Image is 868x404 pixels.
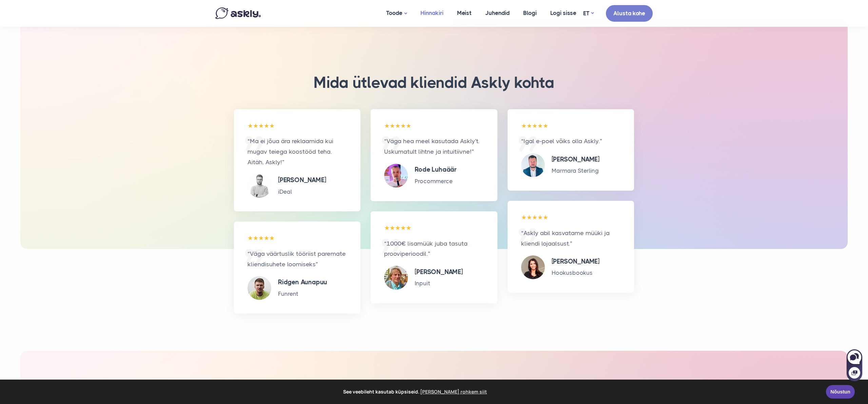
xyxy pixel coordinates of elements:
span: See veebileht kasutab küpsiseid. [10,387,821,397]
p: Funrent [278,289,327,299]
p: iDeal [278,187,326,197]
p: “1000€ lisamüük juba tasuta prooviperioodil.” [384,238,484,259]
p: Procommerce [415,176,457,186]
p: “Ma ei jõua ära reklaamida kui mugav teiega koostööd teha. Aitäh, Askly!” [248,136,347,167]
p: “Askly abil kasvatame müüki ja kliendi lojaalsust.” [521,228,620,249]
p: Inpuit [415,278,462,288]
img: Askly [215,7,261,19]
h5: Rode Luhaäär [415,165,457,175]
a: Nõustun [826,385,855,399]
a: learn more about cookies [419,387,488,397]
iframe: Askly chat [846,348,863,382]
p: “Väga väärtuslik tööriist paremate kliendisuhete loomiseks” [248,249,347,269]
p: Hookusbookus [552,268,599,278]
h5: Ridgen Aunapuu [278,277,327,287]
a: Alusta kohe [606,5,653,22]
h5: [PERSON_NAME] [278,175,326,185]
a: ET [583,8,594,18]
h5: [PERSON_NAME] [552,257,599,267]
h3: Mida ütlevad kliendid Askly kohta [290,73,578,92]
p: Marmara Sterling [552,166,599,176]
h5: [PERSON_NAME] [552,155,599,165]
p: “Igal e-poel võiks olla Askly.” [521,136,620,147]
h5: [PERSON_NAME] [415,267,462,277]
p: “Väga hea meel kasutada Askly't. Uskumatult lihtne ja intuitiivne!” [384,136,484,157]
